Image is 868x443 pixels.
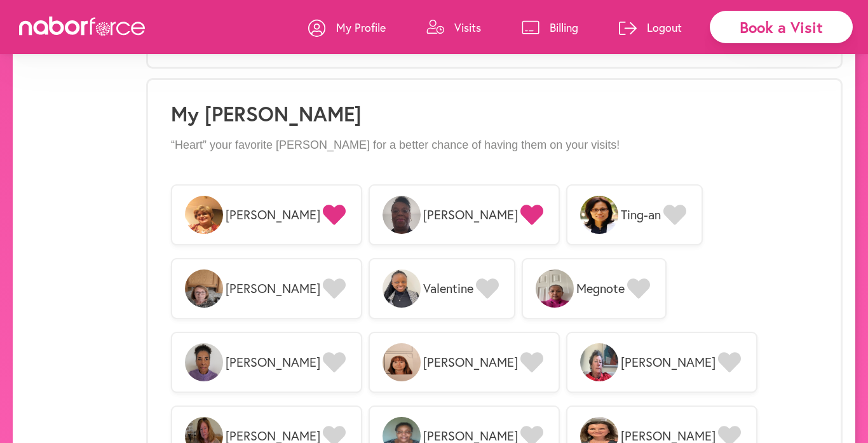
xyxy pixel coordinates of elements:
div: Book a Visit [710,11,853,43]
span: [PERSON_NAME] [226,281,320,296]
img: 8OY628SuSlGTVv1mvEwy [580,343,618,381]
img: sdy3FHeCQROjuKtODp4t [383,269,421,308]
p: My Profile [336,20,386,35]
img: 4nHxUCQSPqEHHTqcOrSY [383,343,421,381]
span: [PERSON_NAME] [226,355,320,370]
img: svxzkneyQgiXi5n9a1Wr [383,196,421,234]
img: wk9PqwqcTTmqY6oP7Een [185,196,223,234]
img: c7eWGYqlQXuWilOXtADe [580,196,618,234]
a: Logout [619,8,682,46]
span: [PERSON_NAME] [423,355,518,370]
a: Billing [522,8,578,46]
p: Billing [550,20,578,35]
span: [PERSON_NAME] [226,207,320,222]
p: Visits [454,20,481,35]
h1: My [PERSON_NAME] [171,102,818,126]
img: 7FL301K3RQiT3ru6YWNF [185,343,223,381]
span: Megnote [576,281,625,296]
a: Visits [426,8,481,46]
a: My Profile [308,8,386,46]
span: Valentine [423,281,473,296]
span: [PERSON_NAME] [621,355,715,370]
span: [PERSON_NAME] [423,207,518,222]
span: Ting-an [621,207,661,222]
p: Logout [647,20,682,35]
p: “Heart” your favorite [PERSON_NAME] for a better chance of having them on your visits! [171,139,818,153]
img: l9sln5dsRUCf0pUncBH3 [185,269,223,308]
img: 02jPtveZRPCoAZsp8ZHW [536,269,574,308]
